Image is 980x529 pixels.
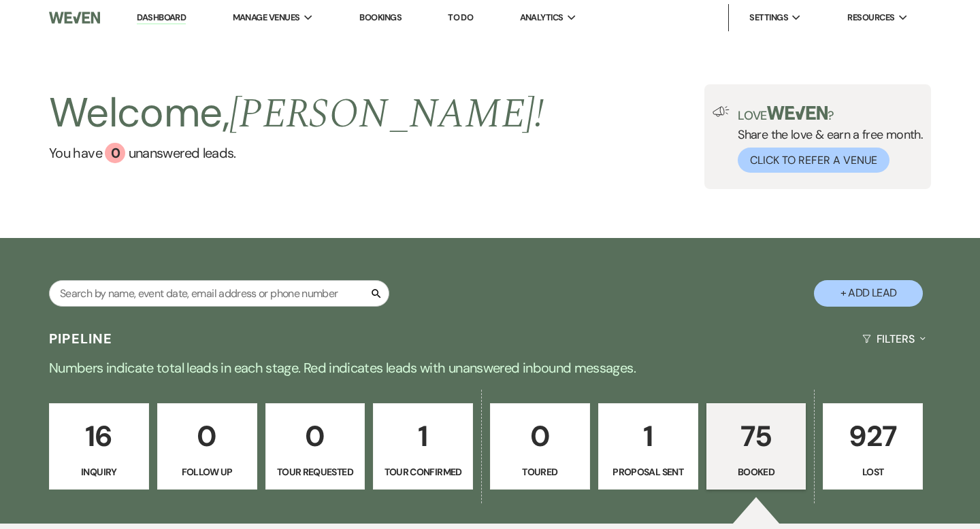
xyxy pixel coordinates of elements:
a: Dashboard [137,12,186,24]
div: 0 [105,143,125,163]
p: Toured [499,464,581,479]
a: To Do [448,12,473,23]
span: Manage Venues [233,11,300,24]
p: Love ? [738,106,923,122]
p: Booked [715,464,798,479]
a: 75Booked [706,403,806,490]
p: Follow Up [166,464,248,479]
a: 927Lost [823,403,923,490]
img: weven-logo-green.svg [767,106,828,120]
a: 1Proposal Sent [598,403,698,490]
div: Share the love & earn a free month. [730,106,923,173]
p: Tour Confirmed [382,464,464,479]
p: Lost [832,464,914,479]
a: 1Tour Confirmed [373,403,473,490]
a: 0Follow Up [157,403,257,490]
p: Inquiry [58,464,140,479]
button: Click to Refer a Venue [738,148,889,173]
a: 16Inquiry [49,403,149,490]
img: loud-speaker-illustration.svg [713,106,730,117]
h2: Welcome, [49,84,544,143]
button: Filters [857,321,931,357]
p: 0 [166,413,248,459]
p: Proposal Sent [607,464,689,479]
p: Tour Requested [274,464,357,479]
h3: Pipeline [49,329,113,348]
p: 16 [58,413,140,459]
p: 0 [499,413,581,459]
input: Search by name, event date, email address or phone number [49,280,389,307]
p: 927 [832,413,914,459]
img: Weven Logo [49,3,100,32]
p: 1 [607,413,689,459]
span: Resources [847,11,894,24]
a: 0Toured [490,403,590,490]
a: 0Tour Requested [265,403,365,490]
button: + Add Lead [814,280,923,307]
a: Bookings [359,12,402,23]
span: Analytics [520,11,563,24]
p: 0 [274,413,357,459]
p: 75 [715,413,798,459]
a: You have 0 unanswered leads. [49,143,544,163]
span: [PERSON_NAME] ! [229,83,544,146]
p: 1 [382,413,464,459]
span: Settings [749,11,788,24]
